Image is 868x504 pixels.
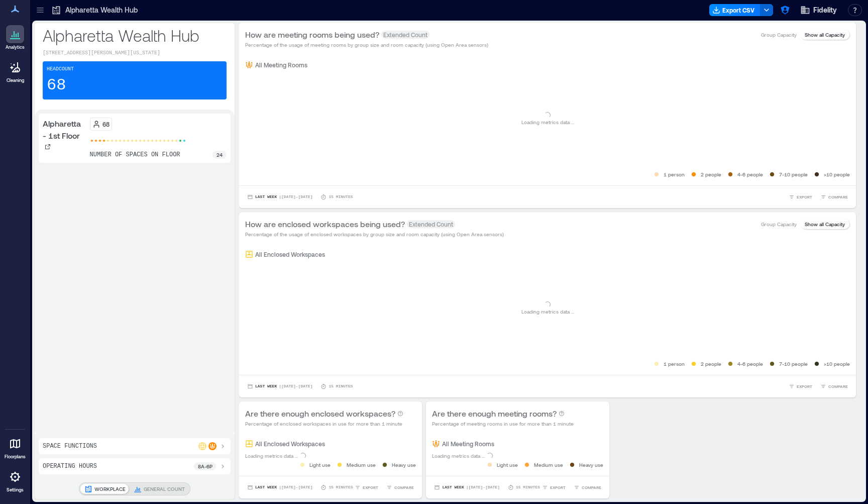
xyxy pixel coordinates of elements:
p: [STREET_ADDRESS][PERSON_NAME][US_STATE] [43,49,227,57]
span: COMPARE [394,484,414,490]
p: Alpharetta Wealth Hub [43,25,227,45]
p: 2 people [701,170,721,178]
button: COMPARE [572,482,603,492]
button: COMPARE [818,192,850,202]
p: 2 people [701,360,721,368]
p: Space Functions [43,442,97,450]
p: 7-10 people [779,360,808,368]
p: 68 [47,75,66,95]
p: Light use [497,461,518,469]
p: 24 [216,151,223,159]
p: >10 people [824,170,850,178]
button: EXPORT [353,482,380,492]
p: Show all Capacity [805,31,845,39]
button: Last Week |[DATE]-[DATE] [245,381,314,391]
p: 7-10 people [779,170,808,178]
p: 15 minutes [329,194,353,200]
p: Group Capacity [761,31,797,39]
span: Fidelity [813,5,837,15]
p: Analytics [6,44,25,50]
p: Loading metrics data ... [432,452,485,460]
p: number of spaces on floor [90,151,180,159]
p: Light use [309,461,331,469]
span: COMPARE [828,383,848,389]
p: Heavy use [392,461,416,469]
p: Operating Hours [43,462,97,470]
p: Percentage of meeting rooms in use for more than 1 minute [432,420,574,428]
p: WORKPLACE [94,485,126,493]
p: Headcount [47,65,74,73]
button: EXPORT [540,482,568,492]
p: Settings [7,487,24,493]
p: Show all Capacity [805,220,845,228]
p: Are there enough enclosed workspaces? [245,408,395,420]
button: COMPARE [818,381,850,391]
span: EXPORT [363,484,378,490]
p: Alpharetta Wealth Hub [65,5,138,15]
span: Extended Count [381,31,429,39]
p: 15 minutes [329,383,353,389]
p: 15 minutes [516,484,540,490]
p: 15 minutes [329,484,353,490]
p: Loading metrics data ... [521,118,574,126]
p: All Meeting Rooms [255,61,307,69]
p: All Meeting Rooms [442,440,494,448]
p: Percentage of enclosed workspaces in use for more than 1 minute [245,420,403,428]
p: 1 person [664,170,685,178]
button: Last Week |[DATE]-[DATE] [432,482,501,492]
span: Extended Count [407,220,455,228]
p: All Enclosed Workspaces [255,250,325,258]
p: Percentage of the usage of meeting rooms by group size and room capacity (using Open Area sensors) [245,41,488,49]
p: Group Capacity [761,220,797,228]
a: Floorplans [2,432,29,463]
span: EXPORT [797,383,812,389]
p: Are there enough meeting rooms? [432,408,557,420]
p: Cleaning [7,77,24,83]
button: EXPORT [787,381,814,391]
button: Export CSV [709,4,761,16]
span: EXPORT [797,194,812,200]
p: Loading metrics data ... [521,308,574,316]
a: Settings [3,465,27,496]
p: Medium use [347,461,376,469]
a: Analytics [3,22,28,53]
p: 4-6 people [737,170,763,178]
p: How are enclosed workspaces being used? [245,218,405,230]
p: GENERAL COUNT [144,485,185,493]
p: 1 person [664,360,685,368]
button: EXPORT [787,192,814,202]
p: >10 people [824,360,850,368]
a: Cleaning [3,55,28,86]
button: Last Week |[DATE]-[DATE] [245,482,314,492]
p: All Enclosed Workspaces [255,440,325,448]
span: COMPARE [828,194,848,200]
span: COMPARE [582,484,601,490]
p: How are meeting rooms being used? [245,29,379,41]
p: Percentage of the usage of enclosed workspaces by group size and room capacity (using Open Area s... [245,230,504,238]
p: 8a - 6p [198,462,212,470]
p: 4-6 people [737,360,763,368]
p: Medium use [534,461,563,469]
button: COMPARE [384,482,416,492]
p: 68 [102,120,110,128]
p: Heavy use [579,461,603,469]
button: Last Week |[DATE]-[DATE] [245,192,314,202]
p: Alpharetta - 1st Floor [43,118,86,142]
button: Fidelity [797,2,840,18]
span: EXPORT [550,484,566,490]
p: Loading metrics data ... [245,452,298,460]
p: Floorplans [5,454,26,460]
